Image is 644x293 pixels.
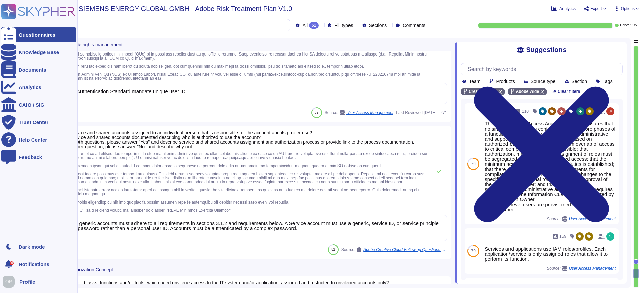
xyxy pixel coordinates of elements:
[464,63,622,75] input: Search by keywords
[19,85,41,90] div: Analytics
[315,111,318,114] span: 82
[439,111,447,115] span: 271
[56,130,414,149] span: Are all service and shared accounts assigned to an individual person that is responsible for the ...
[19,32,55,37] div: Questionnaires
[1,27,76,42] a: Questionnaires
[363,248,447,252] span: Adobe Creative Cloud Follow up Questions Solution Technical Lead
[1,150,76,164] a: Feedback
[26,19,290,31] input: Search by keywords
[3,276,15,288] img: user
[19,120,48,125] div: Trust Center
[19,262,49,267] span: Notifications
[46,83,447,104] textarea: The Adobe Authentication Standard mandate unique user ID.
[346,111,393,115] span: User Access Management
[1,132,76,147] a: Help Center
[630,24,639,27] span: 51 / 51
[67,267,113,272] span: Authorization Concept
[325,110,394,115] span: Source:
[1,45,76,60] a: Knowledge Base
[331,248,335,251] span: 82
[302,23,308,28] span: All
[590,7,602,11] span: Export
[606,107,614,115] img: user
[309,22,319,29] div: 51
[19,137,47,142] div: Help Center
[19,50,59,55] div: Knowledge Base
[46,215,447,241] textarea: Service and generic accounts must adhere to all requirements in sections 3.1.2 and requirements b...
[396,111,436,115] span: Last Reviewed [DATE]
[67,42,123,47] span: User & rights management
[19,279,35,284] span: Profile
[19,102,44,107] div: CAIQ / SIG
[1,274,19,289] button: user
[56,151,429,213] span: L ipsumdo sitamet co ad elitsed doe temporin ut la etdo ma al enimadmini ve quisn ex ullamcolabo,...
[547,266,616,271] span: Source:
[10,261,14,265] div: 9+
[1,80,76,95] a: Analytics
[551,6,576,11] button: Analytics
[569,266,616,270] span: User Access Management
[606,232,614,241] img: user
[19,155,42,160] div: Feedback
[1,62,76,77] a: Documents
[402,23,425,28] span: Comments
[471,162,475,166] span: 76
[471,249,475,253] span: 79
[620,24,629,27] span: Done:
[1,115,76,130] a: Trust Center
[334,23,353,28] span: Fill types
[19,67,46,72] div: Documents
[559,7,576,11] span: Analytics
[79,5,292,12] span: SIEMENS ENERGY GLOBAL GMBH - Adobe Risk Treatment Plan V1.0
[1,97,76,112] a: CAIQ / SIG
[369,23,387,28] span: Sections
[341,247,447,252] span: Source:
[621,7,635,11] span: Options
[19,244,45,249] div: Dark mode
